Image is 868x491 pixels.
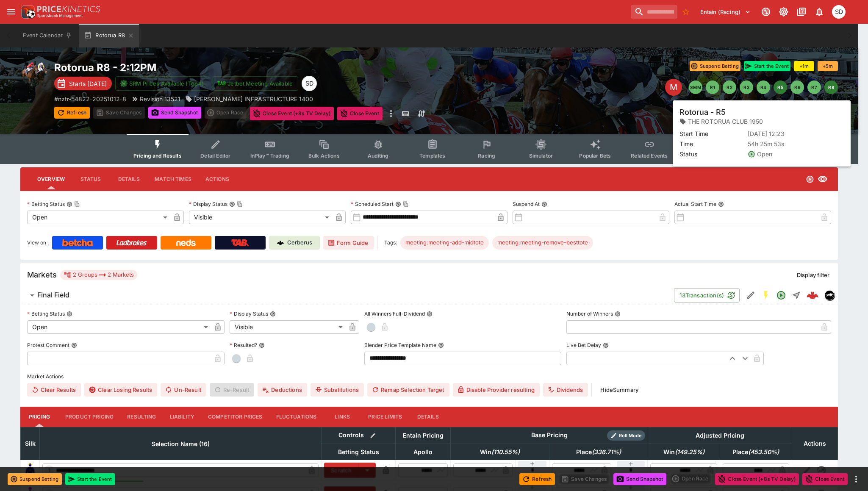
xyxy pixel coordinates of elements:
[213,76,298,91] button: Jetbet Meeting Available
[665,79,682,96] div: Edit Meeting
[210,383,254,397] span: Re-Result
[364,341,436,349] p: Blender Price Template Name
[116,239,147,246] img: Ladbrokes
[322,427,396,444] th: Controls
[27,341,69,349] p: Protest Comment
[140,94,180,103] p: Revision 13521
[567,447,630,457] span: excl. Emergencies (300.10%)
[714,107,838,120] div: Start From
[758,288,774,303] button: SGM Enabled
[807,289,818,301] img: logo-cerberus--red.svg
[715,473,799,485] button: Close Event (+8s TV Delay)
[201,407,269,427] button: Competitor Prices
[674,288,740,302] button: 13Transaction(s)
[62,239,93,246] img: Betcha
[205,107,247,119] div: split button
[311,383,364,397] button: Substitutions
[492,236,593,250] div: Betting Target: cerberus
[189,211,332,224] div: Visible
[74,201,80,207] button: Copy To Clipboard
[384,236,397,250] label: Tags:
[792,427,837,460] th: Actions
[3,4,19,19] button: open drawer
[748,447,779,457] em: ( 453.50 %)
[723,447,788,457] span: excl. Emergencies (401.99%)
[409,407,447,427] button: Details
[367,383,449,397] button: Remap Selection Target
[27,310,65,317] p: Betting Status
[804,287,821,304] a: 20887e23-a3f5-448d-a67f-b338683037ca
[79,24,139,47] button: Rotorua R8
[323,236,374,250] a: Form Guide
[674,200,716,208] p: Actual Start Time
[758,4,774,19] button: Connected to PK
[683,153,725,159] span: System Controls
[818,61,838,71] button: +5m
[27,270,57,280] h5: Markets
[23,463,37,477] img: runner 1
[592,447,621,457] em: ( 336.71 %)
[18,24,77,47] button: Event Calendar
[231,239,249,246] img: TabNZ
[8,473,62,485] button: Suspend Betting
[386,107,396,120] button: more
[27,320,211,334] div: Open
[230,320,346,334] div: Visible
[396,444,451,460] th: Apollo
[189,200,227,208] p: Display Status
[69,79,107,88] p: Starts [DATE]
[792,268,835,282] button: Display filter
[258,383,307,397] button: Deductions
[287,239,312,247] p: Cerberus
[812,4,827,19] button: Notifications
[54,107,90,119] button: Refresh
[829,3,848,21] button: Stuart Dibb
[161,383,206,397] button: Un-Result
[690,61,740,71] button: Suspend Betting
[19,3,36,20] img: PriceKinetics Logo
[230,310,268,317] p: Display Status
[807,289,818,301] div: 20887e23-a3f5-448d-a67f-b338683037ca
[613,473,666,485] button: Send Snapshot
[728,109,751,118] p: Overtype
[419,153,445,159] span: Templates
[127,134,732,164] div: Event type filters
[631,5,677,19] input: search
[807,80,821,94] button: R7
[806,175,814,183] svg: Open
[186,94,313,103] div: CAMPBELL INFRASTRUCTURE 1400
[478,153,495,159] span: Racing
[757,80,770,94] button: R4
[492,239,593,247] span: meeting:meeting-remove-besttote
[72,169,110,189] button: Status
[237,201,243,207] button: Copy To Clipboard
[198,169,236,189] button: Actions
[64,270,134,280] div: 2 Groups 2 Markets
[776,290,786,300] svg: Open
[607,430,645,441] div: Show/hide Price Roll mode configuration.
[654,447,714,457] span: excl. Emergencies (133.96%)
[361,407,409,427] button: Price Limits
[807,109,834,118] p: Auto-Save
[308,153,340,159] span: Bulk Actions
[794,61,814,71] button: +1m
[54,94,126,103] p: Copy To Clipboard
[403,201,409,207] button: Copy To Clipboard
[37,291,69,300] h6: Final Field
[689,80,702,94] button: SMM
[743,288,758,303] button: Edit Detail
[329,447,388,457] span: Betting Status
[825,291,834,300] img: nztr
[21,427,40,460] th: Silk
[519,473,555,485] button: Refresh
[84,383,157,397] button: Clear Losing Results
[744,61,790,71] button: Start the Event
[110,169,148,189] button: Details
[513,200,540,208] p: Suspend At
[400,236,489,250] div: Betting Target: cerberus
[774,288,789,303] button: Open
[768,109,790,118] p: Override
[706,80,719,94] button: R1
